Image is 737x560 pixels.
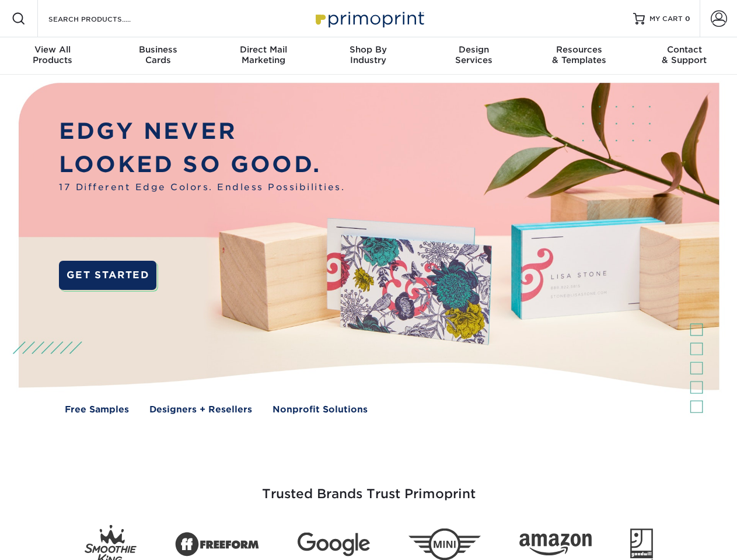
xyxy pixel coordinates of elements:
a: Resources& Templates [526,37,631,75]
input: SEARCH PRODUCTS..... [47,12,161,26]
a: Direct MailMarketing [211,37,316,75]
p: LOOKED SO GOOD. [59,148,345,181]
img: Goodwill [630,528,653,560]
a: Shop ByIndustry [316,37,421,75]
span: MY CART [649,14,683,24]
img: Google [298,533,370,556]
h3: Trusted Brands Trust Primoprint [27,459,710,516]
div: & Templates [526,44,631,65]
a: BusinessCards [105,37,210,75]
span: Business [105,44,210,55]
span: 17 Different Edge Colors. Endless Possibilities. [59,181,345,194]
div: & Support [632,44,737,65]
div: Industry [316,44,421,65]
a: Nonprofit Solutions [273,403,368,416]
span: Shop By [316,44,421,55]
a: Contact& Support [632,37,737,75]
span: Resources [526,44,631,55]
div: Cards [105,44,210,65]
p: EDGY NEVER [59,115,345,148]
span: Direct Mail [211,44,316,55]
img: Amazon [519,534,592,556]
a: DesignServices [421,37,526,75]
div: Marketing [211,44,316,65]
span: Contact [632,44,737,55]
a: Free Samples [65,403,129,416]
img: Primoprint [310,6,427,31]
span: Design [421,44,526,55]
a: GET STARTED [59,261,156,290]
div: Services [421,44,526,65]
a: Designers + Resellers [149,403,252,416]
span: 0 [685,15,690,23]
